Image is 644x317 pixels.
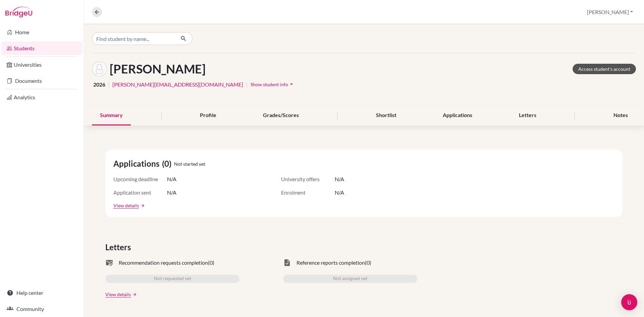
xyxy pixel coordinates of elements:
[435,106,480,125] div: Applications
[93,81,105,89] span: 2026
[192,106,224,125] div: Profile
[281,175,335,183] span: University offers
[288,81,295,88] i: arrow_drop_down
[1,74,82,88] a: Documents
[1,58,82,71] a: Universities
[297,259,365,267] span: Reference reports completion
[251,82,288,87] span: Show student info
[92,61,107,76] img: Angela Naulgan's avatar
[208,259,214,267] span: (0)
[365,259,371,267] span: (0)
[335,189,344,197] span: N/A
[250,79,295,90] button: Show student infoarrow_drop_down
[92,106,131,125] div: Summary
[174,160,205,167] span: Not started yet
[1,42,82,55] a: Students
[113,189,167,197] span: Application sent
[1,91,82,104] a: Analytics
[139,203,145,208] a: arrow_forward
[113,158,162,170] span: Applications
[5,7,32,17] img: Bridge-U
[621,294,637,310] div: Open Intercom Messenger
[1,25,82,39] a: Home
[92,32,175,45] input: Find student by name...
[246,81,248,89] span: |
[511,106,544,125] div: Letters
[333,275,367,283] span: Not assigned yet
[584,6,636,18] button: [PERSON_NAME]
[167,175,176,183] span: N/A
[113,202,139,209] a: View details
[112,81,243,89] a: [PERSON_NAME][EMAIL_ADDRESS][DOMAIN_NAME]
[605,106,636,125] div: Notes
[154,275,191,283] span: Not requested yet
[283,259,291,267] span: task
[1,302,82,316] a: Community
[1,286,82,300] a: Help center
[105,259,113,267] span: mark_email_read
[335,175,344,183] span: N/A
[105,241,133,253] span: Letters
[573,64,636,74] a: Access student's account
[368,106,405,125] div: Shortlist
[113,175,167,183] span: Upcoming deadline
[108,81,110,89] span: |
[119,259,208,267] span: Recommendation requests completion
[105,291,131,298] a: View details
[281,189,335,197] span: Enrolment
[131,292,137,297] a: arrow_forward
[167,189,176,197] span: N/A
[162,158,174,170] span: (0)
[255,106,307,125] div: Grades/Scores
[110,62,206,76] h1: [PERSON_NAME]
